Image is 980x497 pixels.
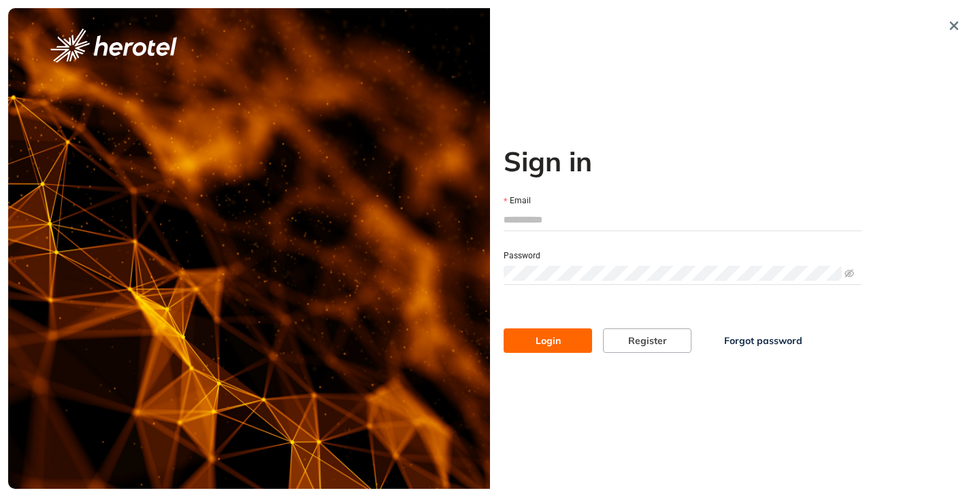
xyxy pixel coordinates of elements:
button: Forgot password [702,328,824,353]
button: logo [29,29,199,63]
label: Email [504,194,531,207]
img: logo [50,29,177,63]
span: eye-invisible [845,269,854,278]
span: Register [628,333,667,348]
h2: Sign in [504,145,862,177]
input: Email [504,209,862,230]
button: Register [603,328,691,353]
button: Login [504,328,592,353]
label: Password [504,250,540,262]
span: Login [536,333,561,348]
span: Forgot password [724,333,802,348]
input: Password [504,266,842,281]
img: cover image [8,8,490,489]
